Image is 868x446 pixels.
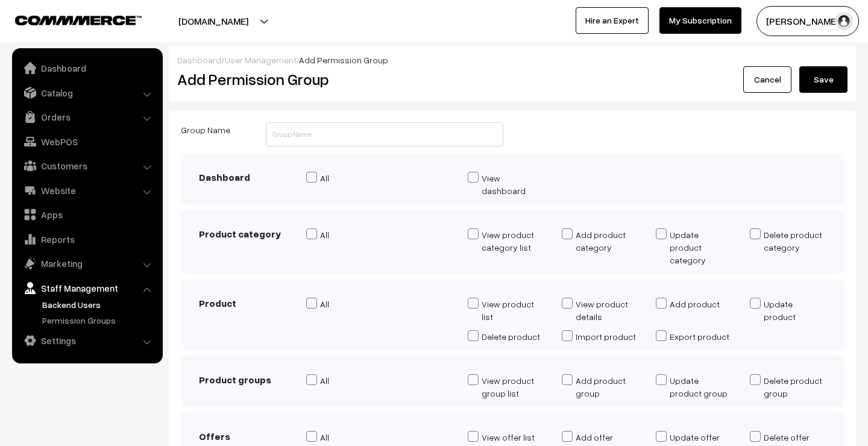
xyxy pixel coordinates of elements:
div: Add product [670,298,720,310]
div: Add offer [576,431,613,444]
a: Reports [15,228,159,250]
div: Update product group [670,374,732,400]
a: Cancel [743,66,791,93]
div: All [320,172,329,184]
a: Apps [15,204,159,225]
button: [PERSON_NAME] [756,6,859,36]
a: Orders [15,106,159,128]
img: user [835,12,853,30]
div: All [320,374,329,387]
div: View dashboard [482,172,544,197]
div: Add product category [576,228,638,254]
div: Export product [670,330,729,343]
a: Website [15,180,159,201]
a: Hire an Expert [576,7,649,34]
h2: Add Permission Group [177,70,503,89]
a: Staff Management [15,277,159,299]
div: All [320,228,329,241]
input: Group Name [266,122,503,146]
div: Update offer [670,431,720,444]
div: All [320,431,329,444]
a: WebPOS [15,131,159,152]
div: Import product [576,330,636,343]
a: Marketing [15,253,159,274]
label: Group Name [181,124,230,136]
h3: Product groups [199,374,288,386]
button: [DOMAIN_NAME] [136,6,291,36]
div: View product details [576,298,638,323]
div: Delete product group [764,374,826,400]
div: Delete offer [764,431,810,444]
div: Delete product [482,330,540,343]
a: COMMMERCE [15,12,121,27]
a: Catalog [15,82,159,104]
a: My Subscription [659,7,741,34]
a: User Management [225,55,297,65]
h3: Product category [199,228,288,240]
div: All [320,298,329,310]
button: Save [799,66,848,93]
div: Delete product category [764,228,826,254]
a: Dashboard [177,55,221,65]
div: View product category list [482,228,544,254]
span: Add Permission Group [299,55,388,65]
a: Customers [15,155,159,177]
a: Permission Groups [39,314,159,327]
h3: Dashboard [199,172,288,183]
div: / / [177,54,848,66]
div: Update product [764,298,826,323]
a: Dashboard [15,57,159,79]
a: Backend Users [39,298,159,311]
div: View product list [482,298,544,323]
h3: Product [199,298,288,309]
div: Update product category [670,228,732,266]
div: Add product group [576,374,638,400]
div: View offer list [482,431,535,444]
a: Settings [15,330,159,351]
div: View product group list [482,374,544,400]
h3: Offers [199,431,288,442]
img: COMMMERCE [15,16,142,25]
